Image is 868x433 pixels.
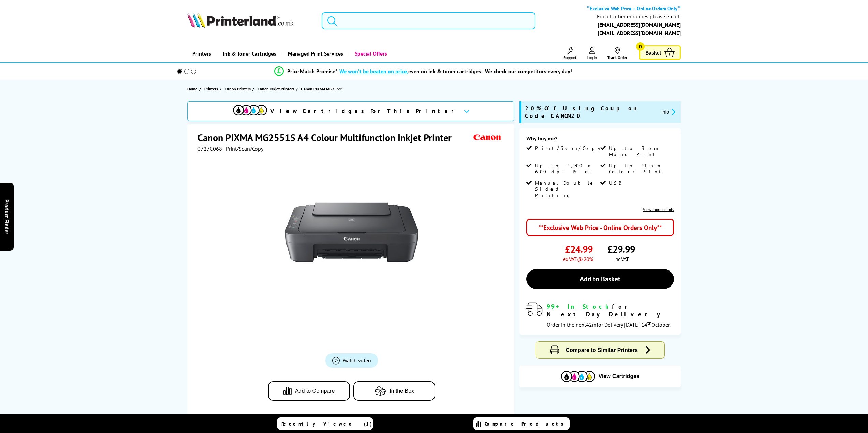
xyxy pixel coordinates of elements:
button: In the Box [353,381,435,401]
a: Track Order [607,47,627,60]
img: Canon PIXMA MG2551S [285,166,418,299]
span: Up to 8ipm Mono Print [609,145,673,157]
img: Cartridges [561,371,595,382]
h1: Canon PIXMA MG2551S A4 Colour Multifunction Inkjet Printer [197,131,458,144]
span: View Cartridges [599,373,640,380]
a: Canon Printers [225,85,252,92]
a: Product_All_Videos [325,353,378,368]
a: Printerland Logo [187,13,313,29]
span: Recently Viewed (1) [281,421,372,427]
button: Compare to Similar Printers [536,342,664,358]
span: We won’t be beaten on price, [339,68,408,75]
span: Support [563,55,576,60]
span: USB [609,180,621,186]
img: Canon [472,131,503,144]
span: Order in the next for Delivery [DATE] 14 October! [547,321,672,328]
span: Price Match Promise* [287,68,337,75]
a: Canon PIXMA MG2551S [301,85,345,92]
a: Compare Products [473,417,570,430]
span: Canon Printers [225,85,251,92]
span: Compare to Similar Printers [566,347,638,353]
span: ex VAT @ 20% [563,256,593,262]
span: Compare Products [485,421,567,427]
span: 99+ In Stock [547,303,612,310]
span: Log In [587,55,597,60]
span: Canon PIXMA MG2551S [301,85,343,92]
sup: th [647,320,651,326]
span: Ink & Toner Cartridges [223,45,276,62]
button: Add to Compare [268,381,350,401]
a: Support [563,47,576,60]
span: 0727C068 [197,145,222,152]
a: [EMAIL_ADDRESS][DOMAIN_NAME] [598,30,681,36]
span: Home [187,85,197,92]
div: - even on ink & toner cartridges - We check our competitors every day! [337,68,572,75]
span: Canon Inkjet Printers [258,85,294,92]
span: | Print/Scan/Copy [223,145,263,152]
div: For all other enquiries please email: [597,13,681,20]
a: Recently Viewed (1) [277,417,373,430]
button: promo-description [660,108,678,116]
img: Printerland Logo [187,13,294,28]
span: 0 [636,42,645,51]
span: View Cartridges For This Printer [270,107,458,115]
span: £24.99 [565,243,593,256]
img: View Cartridges [233,105,267,115]
a: Printers [204,85,220,92]
span: Add to Compare [295,388,335,394]
span: In the Box [389,388,414,394]
span: 20% Off Using Coupon Code CANON20 [525,105,656,120]
span: Basket [645,48,661,57]
span: 42m [586,321,597,328]
a: View more details [643,207,674,212]
span: Up to 4ipm Colour Print [609,163,673,175]
div: for Next Day Delivery [547,303,674,318]
a: Log In [587,47,597,60]
span: £29.99 [607,243,635,256]
span: Print/Scan/Copy [535,145,605,151]
a: Home [187,85,199,92]
span: Watch video [343,357,371,364]
a: Add to Basket [526,269,674,289]
span: Manual Double Sided Printing [535,180,599,198]
span: Product Finder [3,199,10,234]
a: Managed Print Services [281,45,348,62]
div: **Exclusive Web Price - Online Orders Only** [526,219,674,236]
a: Basket 0 [639,45,681,60]
li: modal_Promise [165,65,682,77]
a: [EMAIL_ADDRESS][DOMAIN_NAME] [598,21,681,28]
div: modal_delivery [526,303,674,328]
a: Canon Inkjet Printers [258,85,296,92]
span: inc VAT [614,256,629,262]
a: Special Offers [348,45,392,62]
div: Why buy me? [526,135,674,145]
span: Printers [204,85,218,92]
a: Printers [187,45,216,62]
span: Up to 4,800 x 600 dpi Print [535,163,599,175]
button: View Cartridges [525,371,676,382]
a: Ink & Toner Cartridges [216,45,281,62]
b: **Exclusive Web Price – Online Orders Only** [586,5,681,12]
